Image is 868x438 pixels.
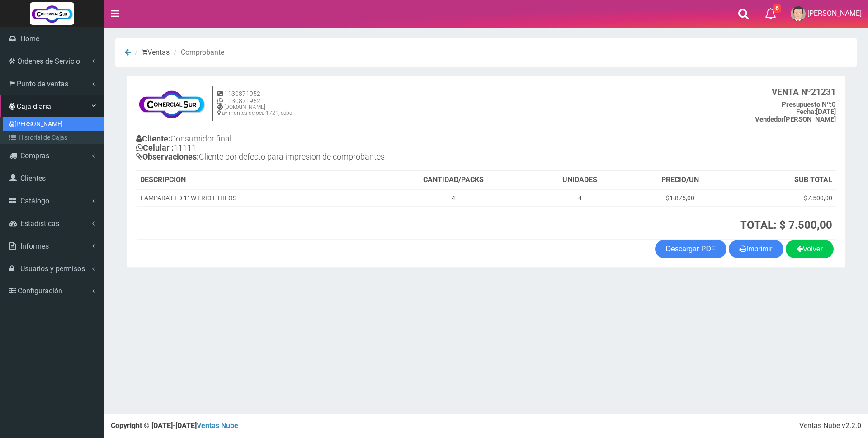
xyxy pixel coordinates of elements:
span: Ordenes de Servicio [17,57,80,66]
span: Informes [20,242,49,250]
span: Punto de ventas [17,80,68,88]
li: Comprobante [171,47,224,58]
b: Celular : [136,143,174,152]
span: Home [20,34,39,43]
strong: Copyright © [DATE]-[DATE] [111,421,238,430]
strong: Fecha: [796,108,816,116]
td: 4 [375,189,532,207]
th: UNIDADES [532,171,628,189]
span: Configuración [18,287,62,295]
span: [PERSON_NAME] [807,9,862,18]
a: Historial de Cajas [3,131,104,144]
a: Descargar PDF [655,240,726,258]
span: 6 [773,4,781,13]
strong: Vendedor [755,115,784,123]
th: CANTIDAD/PACKS [375,171,532,189]
span: Clientes [20,174,46,183]
td: LAMPARA LED 11W FRIO ETHEOS [137,189,375,207]
img: f695dc5f3a855ddc19300c990e0c55a2.jpg [136,85,207,122]
h4: Consumidor final 11111 Cliente por defecto para impresion de comprobantes [136,132,486,165]
a: [PERSON_NAME] [3,117,104,131]
td: $7.500,00 [731,189,836,207]
td: 4 [532,189,628,207]
b: [DATE] [796,108,836,116]
strong: Presupuesto Nº: [782,100,832,108]
b: [PERSON_NAME] [755,115,836,123]
th: SUB TOTAL [731,171,836,189]
b: 21231 [772,87,836,97]
th: PRECIO/UN [628,171,731,189]
b: 0 [782,100,836,108]
strong: VENTA Nº [772,87,811,97]
strong: TOTAL: $ 7.500,00 [740,219,832,231]
td: $1.875,00 [628,189,731,207]
div: Ventas Nube v2.2.0 [799,421,861,431]
h5: 1130871952 1130871952 [217,90,292,104]
span: Compras [20,151,49,160]
h6: [DOMAIN_NAME] av montes de oca 1721, caba [217,104,292,116]
b: Observaciones: [136,152,199,161]
li: Ventas [132,47,170,58]
b: Cliente: [136,134,170,143]
span: Usuarios y permisos [20,264,85,273]
span: Caja diaria [17,102,51,111]
button: Imprimir [729,240,783,258]
span: Estadisticas [20,219,59,228]
th: DESCRIPCION [137,171,375,189]
img: Logo grande [30,2,74,25]
span: Catálogo [20,197,49,205]
a: Ventas Nube [197,421,238,430]
img: User Image [791,6,806,21]
a: Volver [786,240,834,258]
